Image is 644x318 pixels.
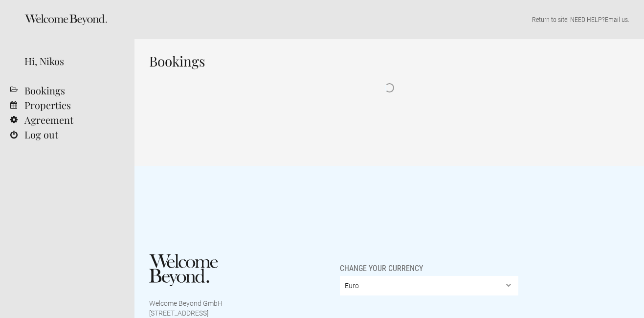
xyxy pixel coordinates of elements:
[340,254,423,273] span: Change your currency
[605,16,628,23] a: Email us
[149,254,218,286] img: Welcome Beyond
[340,276,519,295] select: Change your currency
[149,54,629,68] h1: Bookings
[532,16,567,23] a: Return to site
[149,15,629,24] p: | NEED HELP? .
[24,54,120,68] div: Hi, Nikos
